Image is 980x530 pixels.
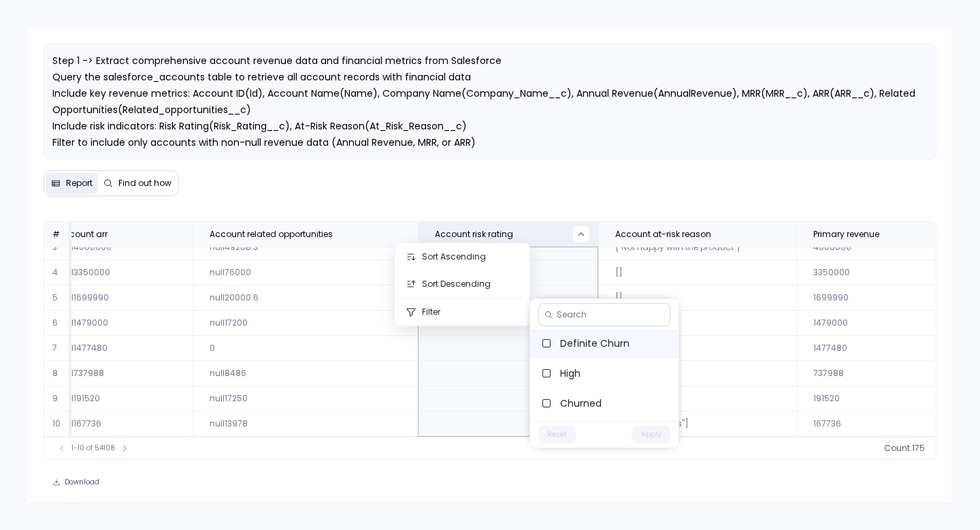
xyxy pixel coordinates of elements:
[52,54,918,182] span: Step 1 -> Extract comprehensive account revenue data and financial metrics from Salesforce Query ...
[796,235,964,260] td: 4000000
[42,411,193,437] td: null167736
[796,260,964,285] td: 3350000
[193,386,418,411] td: null17250
[560,396,668,410] span: Churned
[44,260,71,285] td: 4
[598,260,796,285] td: []
[796,361,964,386] td: 737988
[65,478,99,487] span: Download
[44,473,108,492] button: Download
[193,260,418,285] td: null76000
[42,336,193,361] td: null1477480
[598,411,796,437] td: ["Product Issues"]
[71,443,115,454] span: 1-10 of 54108
[598,285,796,311] td: []
[66,178,93,189] span: Report
[796,411,964,437] td: 167736
[435,229,513,240] span: Account risk rating
[598,311,796,336] td: []
[44,235,71,260] td: 3
[598,361,796,386] td: []
[813,229,879,240] span: Primary revenue
[884,443,912,454] span: count :
[395,298,529,326] button: Filter
[44,361,71,386] td: 8
[796,336,964,361] td: 1477480
[193,411,418,437] td: null13978
[598,336,796,361] td: []
[193,361,418,386] td: null8486
[42,361,193,386] td: null737988
[46,172,98,194] button: Report
[42,386,193,411] td: null191520
[598,386,796,411] td: []
[59,229,108,240] span: Account arr
[557,309,664,320] input: Search
[796,285,964,311] td: 1699990
[210,229,333,240] span: Account related opportunities
[44,311,71,336] td: 6
[193,311,418,336] td: null17200
[193,336,418,361] td: 0
[98,172,177,194] button: Find out how
[193,235,418,260] td: null49268.3
[118,178,171,189] span: Find out how
[193,285,418,311] td: null20000.6
[42,311,193,336] td: null1479000
[796,311,964,336] td: 1479000
[598,235,796,260] td: ["Not happy with the product"]
[796,386,964,411] td: 191520
[42,260,193,285] td: null3350000
[44,285,71,311] td: 5
[42,235,193,260] td: null4000000
[44,411,71,437] td: 10
[44,336,71,361] td: 7
[395,243,529,270] button: Sort Ascending
[560,367,668,380] span: High
[912,443,925,454] span: 175
[560,337,668,350] span: Definite Churn
[52,228,60,240] span: #
[395,270,529,298] button: Sort Descending
[44,386,71,411] td: 9
[615,229,711,240] span: Account at-risk reason
[42,285,193,311] td: null1699990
